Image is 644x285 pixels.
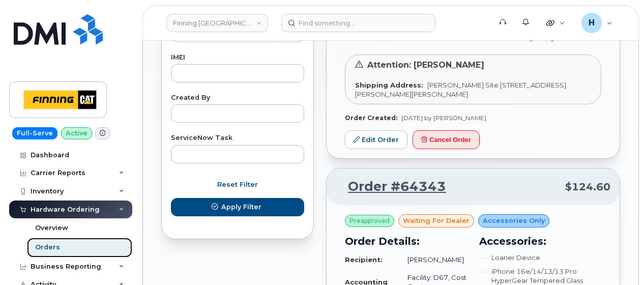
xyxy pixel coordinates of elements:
span: waiting for dealer [403,216,470,225]
a: Finning Canada [166,14,268,32]
input: Find something... [281,14,435,32]
h3: Accessories: [479,234,601,249]
span: Accessories Only [483,216,545,225]
li: Loaner Device [479,253,601,263]
span: Reset Filter [217,180,258,189]
label: ServiceNow Task [171,135,304,141]
span: Apply Filter [221,202,261,212]
div: hakaur@dminc.com [574,13,620,33]
a: Order #64343 [336,178,446,196]
h3: Order Details: [345,234,467,249]
button: Apply Filter [171,198,304,216]
strong: Shipping Address: [355,81,423,89]
a: Edit Order [345,130,407,149]
span: [PERSON_NAME] Site [STREET_ADDRESS][PERSON_NAME][PERSON_NAME] [355,81,566,99]
span: Attention: [PERSON_NAME] [367,60,484,70]
span: [DATE] by [PERSON_NAME] [401,114,486,122]
label: Created By [171,95,304,101]
td: [PERSON_NAME] [398,251,467,269]
label: IMEI [171,54,304,61]
strong: Order Created: [345,114,397,122]
span: H [589,17,595,29]
button: Reset Filter [171,176,304,194]
span: $124.60 [565,180,610,194]
div: Quicklinks [539,13,572,33]
strong: Recipient: [345,255,383,264]
button: Cancel Order [413,130,480,149]
span: Preapproved [349,216,390,225]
